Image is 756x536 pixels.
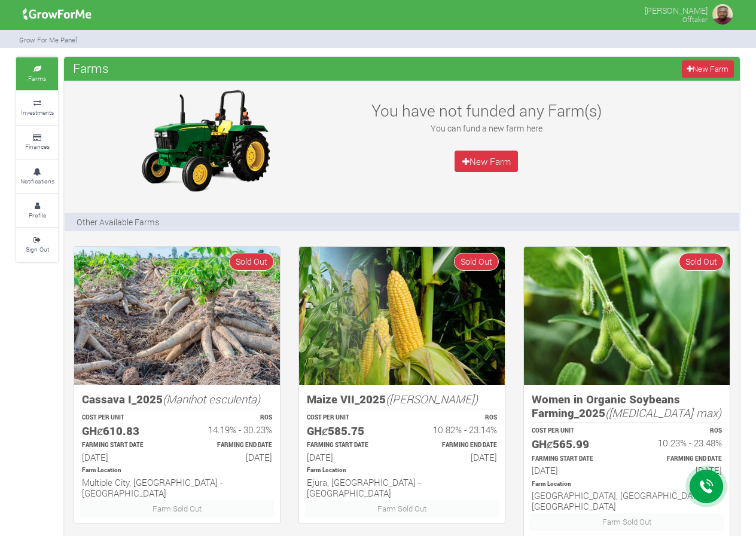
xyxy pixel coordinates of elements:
[82,452,166,463] h6: [DATE]
[413,424,497,435] h6: 10.82% - 23.14%
[532,490,722,512] h6: [GEOGRAPHIC_DATA], [GEOGRAPHIC_DATA] - [GEOGRAPHIC_DATA]
[386,391,478,406] i: ([PERSON_NAME])
[25,142,50,151] small: Finances
[532,480,722,489] p: Location of Farm
[638,427,722,436] p: ROS
[679,253,724,270] span: Sold Out
[19,35,77,44] small: Grow For Me Panel
[605,405,721,420] i: ([MEDICAL_DATA] max)
[229,253,274,270] span: Sold Out
[682,15,708,24] small: Offtaker
[307,477,497,498] h6: Ejura, [GEOGRAPHIC_DATA] - [GEOGRAPHIC_DATA]
[20,177,54,185] small: Notifications
[356,122,616,134] p: You can fund a new farm here
[26,245,49,253] small: Sign Out
[21,108,54,117] small: Investments
[16,194,58,227] a: Profile
[82,477,272,498] h6: Multiple City, [GEOGRAPHIC_DATA] - [GEOGRAPHIC_DATA]
[682,60,734,78] a: New Farm
[413,414,497,422] p: ROS
[19,2,96,26] img: growforme image
[82,466,272,475] p: Location of Farm
[638,437,722,448] h6: 10.23% - 23.48%
[82,441,166,450] p: Estimated Farming Start Date
[711,2,734,26] img: growforme image
[29,211,46,219] small: Profile
[307,414,391,422] p: COST PER UNIT
[16,126,58,159] a: Finances
[188,424,272,435] h6: 14.19% - 30.23%
[455,151,518,172] a: New Farm
[16,57,58,90] a: Farms
[307,441,391,450] p: Estimated Farming Start Date
[638,465,722,476] h6: [DATE]
[299,247,505,385] img: growforme image
[454,253,499,270] span: Sold Out
[307,424,391,438] h5: GHȼ585.75
[28,74,46,82] small: Farms
[307,466,497,475] p: Location of Farm
[188,441,272,450] p: Estimated Farming End Date
[82,414,166,422] p: COST PER UNIT
[188,452,272,463] h6: [DATE]
[307,452,391,463] h6: [DATE]
[16,91,58,124] a: Investments
[413,452,497,463] h6: [DATE]
[188,414,272,422] p: ROS
[16,228,58,261] a: Sign Out
[82,424,166,438] h5: GHȼ610.83
[532,465,616,476] h6: [DATE]
[645,2,708,17] p: [PERSON_NAME]
[307,393,497,406] h5: Maize VII_2025
[532,427,616,436] p: COST PER UNIT
[77,216,159,228] p: Other Available Farms
[532,455,616,464] p: Estimated Farming Start Date
[163,391,260,406] i: (Manihot esculenta)
[16,160,58,193] a: Notifications
[130,87,280,194] img: growforme image
[524,247,730,385] img: growforme image
[638,455,722,464] p: Estimated Farming End Date
[82,393,272,406] h5: Cassava I_2025
[532,437,616,451] h5: GHȼ565.99
[74,247,280,385] img: growforme image
[413,441,497,450] p: Estimated Farming End Date
[532,393,722,419] h5: Women in Organic Soybeans Farming_2025
[356,101,616,120] h3: You have not funded any Farm(s)
[70,56,112,80] span: Farms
